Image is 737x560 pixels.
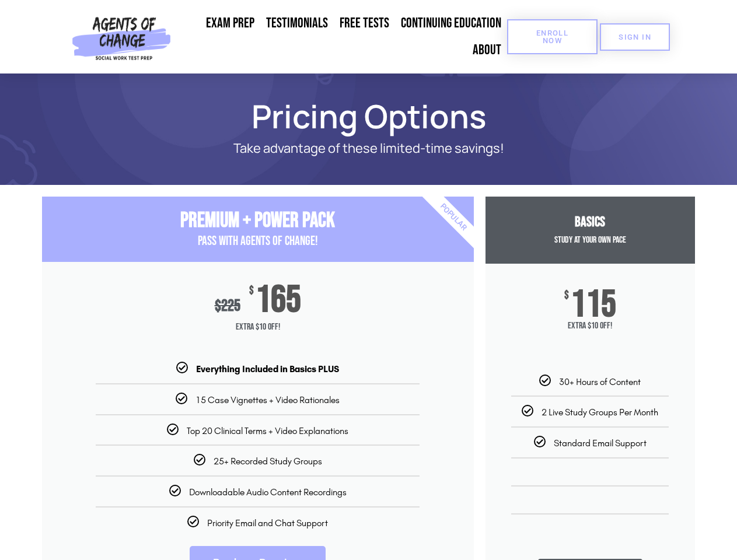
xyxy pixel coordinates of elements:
span: 15 Case Vignettes + Video Rationales [195,394,340,405]
span: 25+ Recorded Study Groups [214,456,322,467]
a: Exam Prep [200,10,260,37]
h3: Premium + Power Pack [42,208,474,233]
span: Standard Email Support [554,437,647,449]
span: Downloadable Audio Content Recordings [189,487,347,498]
span: Top 20 Clinical Terms + Video Explanations [187,425,348,436]
span: Study at your Own Pace [554,235,626,246]
div: 225 [215,296,240,316]
span: SIGN IN [619,33,651,41]
a: Free Tests [334,10,395,37]
h1: Pricing Options [36,103,701,129]
p: Take advantage of these limited-time savings! [83,141,655,156]
span: Extra $10 Off! [500,320,680,331]
span: 165 [256,285,301,316]
span: PASS with AGENTS OF CHANGE! [198,233,318,249]
a: SIGN IN [600,23,670,51]
span: Priority Email and Chat Support [207,517,328,528]
span: Extra $10 Off! [42,316,474,339]
h3: Basics [485,214,695,231]
b: Everything Included in Basics PLUS [196,363,339,374]
span: 115 [571,290,616,320]
nav: Menu [176,10,507,64]
span: Enroll Now [526,29,579,44]
a: About [467,37,507,64]
span: $ [249,285,254,297]
a: Continuing Education [395,10,507,37]
span: $ [215,296,221,316]
a: Enroll Now [507,19,598,54]
span: 30+ Hours of Content [559,376,641,387]
div: Popular [386,150,521,285]
a: Testimonials [260,10,334,37]
span: 2 Live Study Groups Per Month [542,407,658,418]
span: $ [564,290,569,302]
